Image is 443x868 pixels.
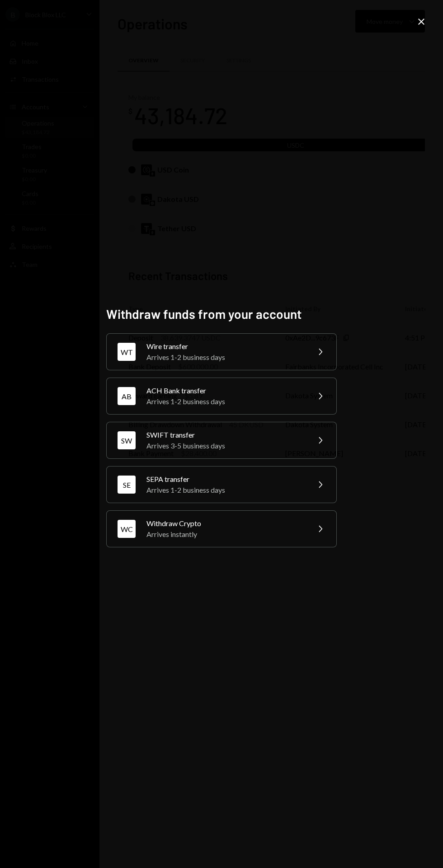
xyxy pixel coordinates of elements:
[106,305,337,323] h2: Withdraw funds from your account
[146,485,304,495] div: Arrives 1-2 business days
[118,476,136,494] div: SE
[146,352,304,363] div: Arrives 1-2 business days
[118,520,136,538] div: WC
[146,474,304,485] div: SEPA transfer
[146,440,304,451] div: Arrives 3-5 business days
[146,529,304,540] div: Arrives instantly
[106,333,337,370] button: WTWire transferArrives 1-2 business days
[106,466,337,503] button: SESEPA transferArrives 1-2 business days
[106,378,337,415] button: ABACH Bank transferArrives 1-2 business days
[106,422,337,459] button: SWSWIFT transferArrives 3-5 business days
[118,387,136,405] div: AB
[106,510,337,547] button: WCWithdraw CryptoArrives instantly
[146,396,304,407] div: Arrives 1-2 business days
[146,385,304,396] div: ACH Bank transfer
[146,518,304,529] div: Withdraw Crypto
[118,343,136,361] div: WT
[146,429,304,440] div: SWIFT transfer
[118,431,136,449] div: SW
[146,341,304,352] div: Wire transfer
